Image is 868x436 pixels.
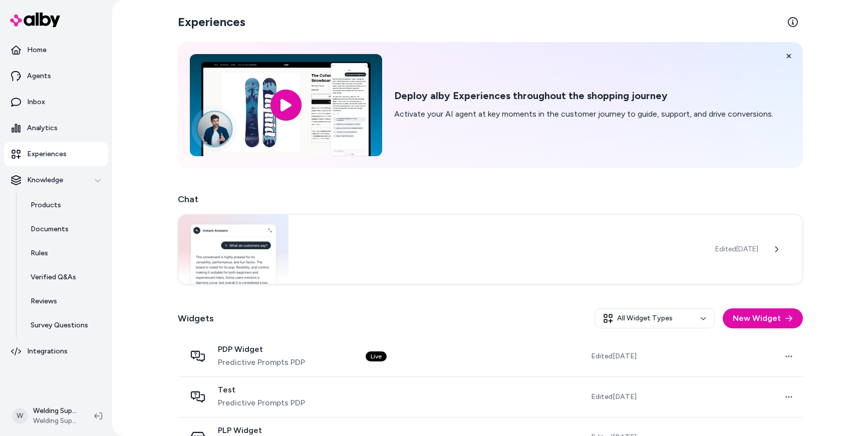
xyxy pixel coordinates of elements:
[10,13,60,27] img: alby Logo
[21,289,108,313] a: Reviews
[27,123,58,133] p: Analytics
[21,313,108,337] a: Survey Questions
[31,272,76,282] p: Verified Q&As
[218,385,305,395] span: Test
[6,400,86,432] button: WWelding Supplies from IOC ShopifyWelding Supplies from IOC
[218,344,305,354] span: PDP Widget
[591,392,637,402] span: Edited [DATE]
[4,339,108,363] a: Integrations
[178,215,289,284] img: Chat widget
[21,241,108,265] a: Rules
[366,351,387,361] div: Live
[21,265,108,289] a: Verified Q&As
[27,149,67,159] p: Experiences
[218,397,305,409] span: Predictive Prompts PDP
[4,64,108,88] a: Agents
[12,408,28,424] span: W
[27,346,68,356] p: Integrations
[394,108,773,120] p: Activate your AI agent at key moments in the customer journey to guide, support, and drive conver...
[33,416,78,426] span: Welding Supplies from IOC
[33,406,78,416] p: Welding Supplies from IOC Shopify
[27,71,51,81] p: Agents
[178,311,214,325] h2: Widgets
[27,97,45,107] p: Inbox
[21,193,108,217] a: Products
[178,192,803,206] h2: Chat
[31,296,57,306] p: Reviews
[178,14,245,30] h2: Experiences
[595,308,715,328] button: All Widget Types
[723,308,803,328] button: New Widget
[178,214,803,284] a: Chat widgetEdited[DATE]
[27,45,47,55] p: Home
[4,116,108,140] a: Analytics
[31,248,48,258] p: Rules
[31,320,88,330] p: Survey Questions
[218,356,305,368] span: Predictive Prompts PDP
[4,142,108,166] a: Experiences
[218,425,304,435] span: PLP Widget
[31,224,69,234] p: Documents
[591,351,637,361] span: Edited [DATE]
[4,38,108,62] a: Home
[21,217,108,241] a: Documents
[394,90,773,102] h2: Deploy alby Experiences throughout the shopping journey
[715,244,758,254] span: Edited [DATE]
[4,168,108,192] button: Knowledge
[27,175,63,185] p: Knowledge
[4,90,108,114] a: Inbox
[31,200,61,210] p: Products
